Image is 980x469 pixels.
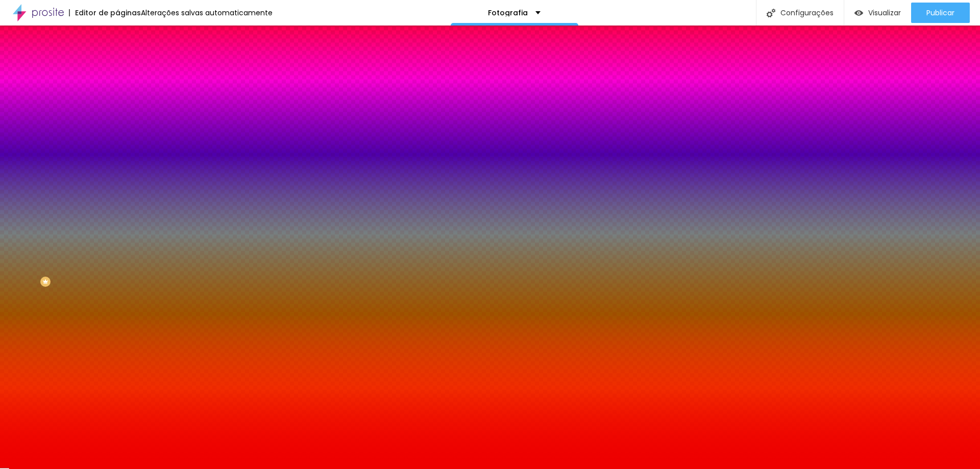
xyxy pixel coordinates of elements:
div: Editor de páginas [69,9,141,16]
span: Visualizar [868,9,901,17]
img: Icone [767,9,775,17]
button: Publicar [911,3,970,23]
img: view-1.svg [854,9,863,17]
p: Fotografia [488,9,528,16]
div: Alterações salvas automaticamente [141,9,273,16]
button: Visualizar [844,3,911,23]
span: Publicar [926,9,954,17]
